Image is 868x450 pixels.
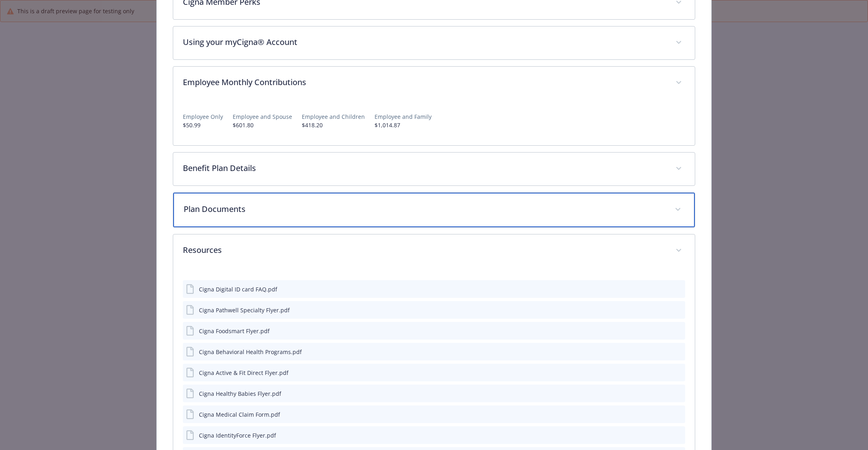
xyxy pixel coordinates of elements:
[662,410,668,419] button: download file
[233,121,292,129] p: $601.80
[675,327,682,335] button: preview file
[233,112,292,121] p: Employee and Spouse
[199,348,302,356] div: Cigna Behavioral Health Programs.pdf
[173,234,695,267] div: Resources
[675,389,682,398] button: preview file
[675,306,682,314] button: preview file
[183,162,666,174] p: Benefit Plan Details
[173,193,695,227] div: Plan Documents
[662,431,668,440] button: download file
[183,121,223,129] p: $50.99
[199,369,289,377] div: Cigna Active & Fit Direct Flyer.pdf
[199,327,270,335] div: Cigna Foodsmart Flyer.pdf
[199,389,281,398] div: Cigna Healthy Babies Flyer.pdf
[183,112,223,121] p: Employee Only
[173,153,695,185] div: Benefit Plan Details
[173,26,695,59] div: Using your myCigna® Account
[199,285,277,293] div: Cigna Digital ID card FAQ.pdf
[183,244,666,256] p: Resources
[675,369,682,377] button: preview file
[375,112,432,121] p: Employee and Family
[173,100,695,145] div: Employee Monthly Contributions
[302,112,365,121] p: Employee and Children
[662,348,668,356] button: download file
[662,306,668,314] button: download file
[662,285,668,293] button: download file
[675,285,682,293] button: preview file
[662,327,668,335] button: download file
[675,348,682,356] button: preview file
[173,67,695,100] div: Employee Monthly Contributions
[675,431,682,440] button: preview file
[199,431,276,440] div: Cigna IdentityForce Flyer.pdf
[675,410,682,419] button: preview file
[375,121,432,129] p: $1,014.87
[662,369,668,377] button: download file
[183,76,666,88] p: Employee Monthly Contributions
[662,389,668,398] button: download file
[302,121,365,129] p: $418.20
[183,36,666,48] p: Using your myCigna® Account
[199,410,280,419] div: Cigna Medical Claim Form.pdf
[184,203,665,215] p: Plan Documents
[199,306,290,314] div: Cigna Pathwell Specialty Flyer.pdf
